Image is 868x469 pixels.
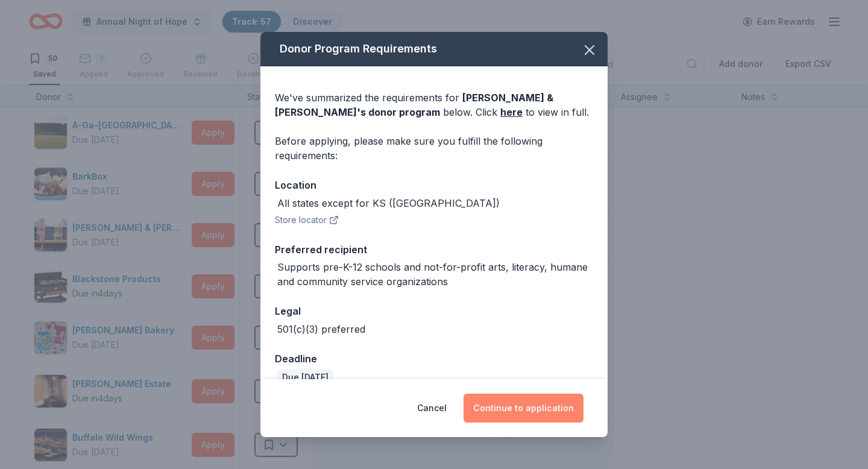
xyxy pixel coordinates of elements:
div: Deadline [275,351,593,367]
div: Supports pre-K-12 schools and not-for-profit arts, literacy, humane and community service organiz... [277,260,593,289]
button: Continue to application [464,394,583,423]
div: We've summarized the requirements for below. Click to view in full. [275,90,593,119]
div: Due [DATE] [277,369,333,386]
button: Store locator [275,213,339,227]
div: Location [275,177,593,193]
button: Cancel [417,394,447,423]
div: 501(c)(3) preferred [277,322,365,336]
div: Legal [275,303,593,319]
div: Before applying, please make sure you fulfill the following requirements: [275,134,593,163]
div: Preferred recipient [275,242,593,257]
div: Donor Program Requirements [260,32,608,66]
a: here [500,105,523,119]
div: All states except for KS ([GEOGRAPHIC_DATA]) [277,196,500,210]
